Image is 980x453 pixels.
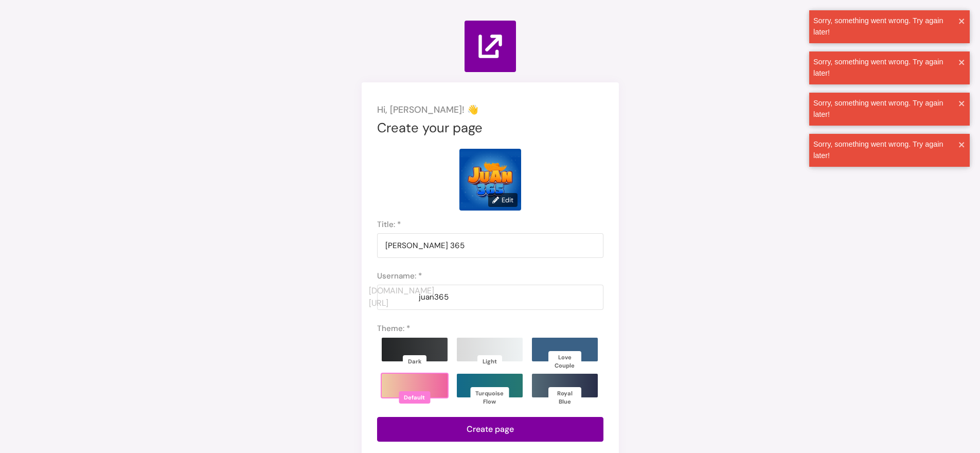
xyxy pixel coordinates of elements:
[377,417,603,442] button: Create page
[399,391,430,404] p: Default
[958,138,966,150] button: close
[548,351,581,372] p: Love Couple
[813,15,958,38] div: Sorry, something went wrong. Try again later!
[403,355,426,368] p: Dark
[470,387,509,408] p: Turquoise Flow
[377,120,603,136] h2: Create your page
[813,139,958,161] div: Sorry, something went wrong. Try again later!
[377,219,603,231] label: Title: *
[813,98,958,120] div: Sorry, something went wrong. Try again later!
[548,387,581,408] p: Royal Blue
[477,355,502,368] p: Light
[377,323,410,335] label: Theme: *
[377,270,603,282] label: Username: *
[958,97,966,109] button: close
[958,14,966,27] button: close
[377,103,603,116] p: Hi, [PERSON_NAME]!
[459,149,521,211] div: Click to select a image
[958,56,966,68] button: close
[465,21,516,72] img: Logo Linkez
[467,104,478,115] span: Hands
[813,57,958,79] div: Sorry, something went wrong. Try again later!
